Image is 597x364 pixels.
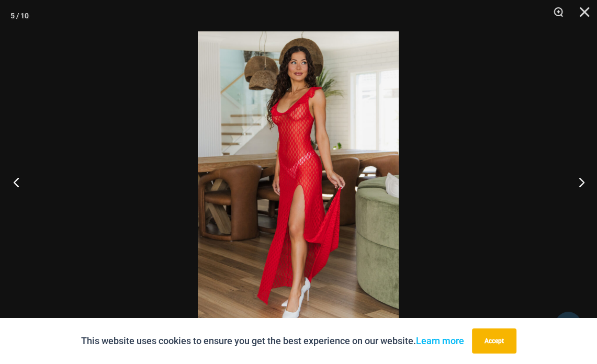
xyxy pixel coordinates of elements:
div: 5 / 10 [10,8,29,24]
button: Next [558,156,597,208]
p: This website uses cookies to ensure you get the best experience on our website. [81,333,464,349]
a: Learn more [416,335,464,346]
button: Accept [472,328,516,354]
img: Sometimes Red 587 Dress 02 [198,31,399,333]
